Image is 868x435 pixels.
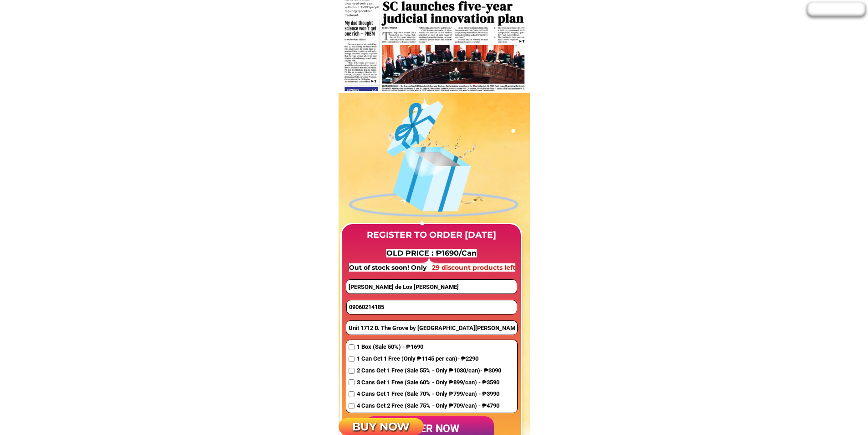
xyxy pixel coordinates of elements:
input: first and last name [346,280,516,293]
span: 1 Box (Sale 50%) - ₱1690 [357,342,501,352]
span: 2 Cans Get 1 Free (Sale 55% - Only ₱1030/can)- ₱3090 [357,366,501,376]
span: 4 Cans Get 1 Free (Sale 70% - Only ₱799/can) - ₱3990 [357,389,501,399]
span: 29 discount products left [432,263,515,272]
span: 1 Can Get 1 Free (Only ₱1145 per can)- ₱2290 [357,354,501,364]
input: Address [346,321,517,335]
input: Phone number [347,300,517,314]
span: 3 Cans Get 1 Free (Sale 60% - Only ₱899/can) - ₱3590 [357,378,501,388]
span: 4 Cans Get 2 Free (Sale 75% - Only ₱709/can) - ₱4790 [357,401,501,411]
span: Out of stock soon! Only [349,263,428,272]
span: OLD PRICE : ₱1690/Can [386,249,477,257]
h3: REGISTER TO ORDER [DATE] [360,228,503,242]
